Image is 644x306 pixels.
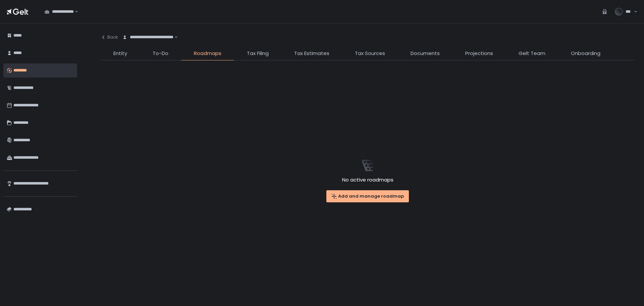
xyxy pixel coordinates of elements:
button: Back [101,30,118,44]
span: Tax Estimates [294,50,329,57]
div: Back [101,34,118,40]
button: Add and manage roadmap [326,190,409,202]
span: Onboarding [571,50,600,57]
input: Search for option [74,8,74,15]
input: Search for option [173,34,174,41]
h2: No active roadmaps [342,176,393,184]
span: Documents [411,50,440,57]
div: Search for option [118,30,178,44]
span: Projections [465,50,493,57]
span: Entity [113,50,127,57]
div: Add and manage roadmap [331,193,404,199]
span: Roadmaps [194,50,221,57]
div: Search for option [40,5,78,19]
span: Tax Filing [247,50,269,57]
span: To-Do [153,50,168,57]
span: Gelt Team [519,50,545,57]
span: Tax Sources [355,50,385,57]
